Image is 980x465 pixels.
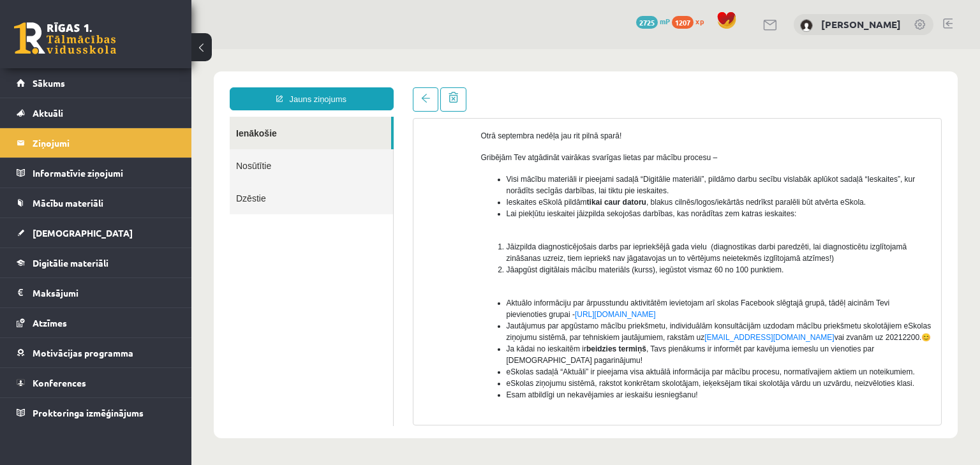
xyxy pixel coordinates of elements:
[315,249,699,270] span: Aktuālo informāciju par ārpusstundu aktivitātēm ievietojam arī skolas Facebook slēgtajā grupā, tā...
[695,16,704,26] span: xp
[17,248,175,277] a: Digitālie materiāli
[17,398,175,427] a: Proktoringa izmēģinājums
[33,377,86,388] span: Konferences
[315,341,507,350] span: Esam atbildīgi un nekavējamies ar ieskaišu iesniegšanu!
[38,38,202,61] a: Jauns ziņojums
[17,158,175,188] a: Informatīvie ziņojumi
[33,197,103,209] span: Mācību materiāli
[315,272,740,293] span: Jautājumus par apgūstamo mācību priekšmetu, individuālām konsultācijām uzdodam mācību priekšmetu ...
[636,16,658,29] span: 2725
[315,330,724,339] span: eSkolas ziņojumu sistēmā, rakstot konkrētam skolotājam, ieķeksējam tikai skolotāja vārdu un uzvār...
[38,133,202,165] a: Dzēstie
[33,158,175,188] legend: Informatīvie ziņojumi
[33,317,67,328] span: Atzīmes
[33,278,175,307] legend: Maksājumi
[33,107,63,119] span: Aktuāli
[33,227,133,239] span: [DEMOGRAPHIC_DATA]
[315,216,593,225] span: Jāapgūst digitālais mācību materiāls (kurss), iegūstot vismaz 60 no 100 punktiem.
[38,68,200,100] a: Ienākošie
[14,22,116,54] a: Rīgas 1. Tālmācības vidusskola
[17,338,175,367] a: Motivācijas programma
[315,318,724,327] span: eSkolas sadaļā “Aktuāli” ir pieejama visa aktuālā informācija par mācību procesu, normatīvajiem a...
[396,149,455,158] b: tikai caur datoru
[33,347,133,358] span: Motivācijas programma
[672,16,710,26] a: 1207 xp
[513,284,642,293] a: [EMAIL_ADDRESS][DOMAIN_NAME]
[636,16,670,26] a: 2725 mP
[17,128,175,158] a: Ziņojumi
[800,19,813,32] img: Gatis Pormalis
[315,149,675,158] span: Ieskaites eSkolā pildām , blakus cilnēs/logos/iekārtās nedrīkst paralēli būt atvērta eSkola.
[821,18,901,31] a: [PERSON_NAME]
[290,82,431,91] span: Otrā septembra nedēļa jau rit pilnā sparā!
[33,128,175,158] legend: Ziņojumi
[33,257,108,269] span: Digitālie materiāli
[672,16,694,29] span: 1207
[17,68,175,98] a: Sākums
[315,126,724,146] span: Visi mācību materiāli ir pieejami sadaļā “Digitālie materiāli”, pildāmo darbu secību vislabāk apl...
[290,104,526,113] span: Gribējām Tev atgādināt vairākas svarīgas lietas par mācību procesu –
[17,278,175,307] a: Maksājumi
[38,100,202,133] a: Nosūtītie
[315,160,605,169] span: Lai piekļūtu ieskaitei jāizpilda sekojošas darbības, kas norādītas zem katras ieskaites:
[383,261,464,270] a: [URL][DOMAIN_NAME]
[17,218,175,247] a: [DEMOGRAPHIC_DATA]
[33,77,65,89] span: Sākums
[730,284,739,293] span: 😊
[395,295,455,304] b: beidzies termiņš
[315,193,716,214] span: Jāizpilda diagnosticējošais darbs par iepriekšējā gada vielu (diagnostikas darbi paredzēti, lai d...
[33,407,144,418] span: Proktoringa izmēģinājums
[315,295,683,316] span: Ja kādai no ieskaitēm ir , Tavs pienākums ir informēt par kavējuma iemeslu un vienoties par [DEMO...
[17,368,175,397] a: Konferences
[660,16,670,26] span: mP
[17,98,175,128] a: Aktuāli
[17,188,175,218] a: Mācību materiāli
[17,308,175,337] a: Atzīmes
